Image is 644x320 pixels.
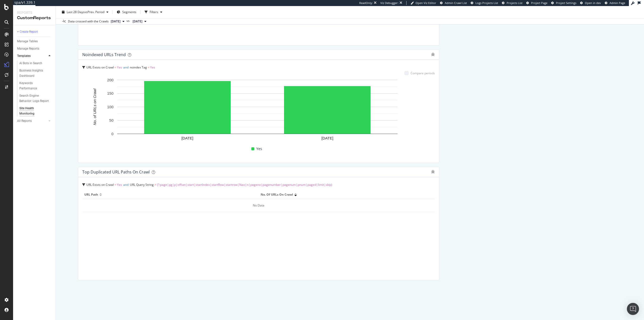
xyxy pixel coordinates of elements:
[19,93,52,104] a: Search Engine Behavior: Logs Report
[17,46,52,51] a: Manage Reports
[256,146,262,152] span: Yes
[17,118,32,124] div: All Reports
[86,65,114,69] span: URL Exists on Crawl
[411,71,435,75] div: Compare periods
[580,1,601,5] a: Open in dev
[585,1,601,5] span: Open in dev
[107,105,113,109] text: 100
[150,65,155,69] span: Yes
[19,68,52,79] a: Business Insights Dashboard
[19,106,52,116] a: Site Health Monitoring
[431,53,435,56] div: bug
[82,52,126,57] div: Noindexed URLs Trend
[123,65,129,69] span: and
[471,1,498,5] a: Logs Projects List
[78,167,439,280] div: Top Duplicated URL Paths on CrawlURL Exists on Crawl = YesandURL Query String ≠ (?:page|pg|p|offs...
[627,303,639,315] div: Open Intercom Messenger
[359,1,373,5] div: ReadOnly:
[17,29,38,34] div: + Create Report
[82,169,150,174] div: Top Duplicated URL Paths on Crawl
[321,136,333,140] text: [DATE]
[526,1,547,5] a: Project Page
[86,183,114,187] span: URL Exists on Crawl
[122,10,136,14] span: Segments
[17,46,39,51] div: Manage Reports
[60,8,110,16] button: Last 28 DaysvsPrev. Period
[115,8,138,16] button: Segments
[78,50,439,163] div: Noindexed URLs TrendURL Exists on Crawl = Yesandnoindex Tag = YesCompare periodsA chart.Yes
[143,8,164,16] button: Filters
[109,18,127,24] button: [DATE]
[440,1,467,5] a: Admin Crawl List
[157,183,332,187] span: (?:page|pg|p|offset|start|startIndex|startRow|startrow|Nao|n|pageno|pagenumber|pagenum|pnum|paged...
[93,88,97,125] text: No. of URLs on Crawl
[411,1,436,5] a: Open Viz Editor
[114,65,116,69] span: =
[17,10,52,15] div: Reports
[17,39,52,44] a: Manage Tables
[17,53,47,59] a: Templates
[148,65,149,69] span: =
[130,183,154,187] span: URL Query String
[130,65,147,69] span: noindex Tag
[19,61,52,66] a: AI Bots in Search
[85,10,104,14] span: vs Prev. Period
[445,1,467,5] span: Admin Crawl List
[82,77,432,145] svg: A chart.
[109,118,113,122] text: 50
[551,1,576,5] a: Project Settings
[19,106,48,116] div: Site Health Monitoring
[123,183,129,187] span: and
[111,132,113,136] text: 0
[114,183,116,187] span: =
[507,1,522,5] span: Projects List
[82,199,435,212] div: No Data
[556,1,576,5] span: Project Settings
[150,10,158,14] div: Filters
[117,65,122,69] span: Yes
[431,170,435,173] div: bug
[610,1,625,5] span: Admin Page
[502,1,522,5] a: Projects List
[19,81,48,91] div: Keywords Performance
[531,1,547,5] span: Project Page
[84,192,98,197] span: URL Path
[67,10,85,14] span: Last 28 Days
[181,136,193,140] text: [DATE]
[19,81,52,91] a: Keywords Performance
[261,192,293,197] span: No. of URLs on Crawl
[131,18,148,24] button: [DATE]
[111,19,120,24] span: 2025 Oct. 6th
[17,15,52,21] div: CustomReports
[17,39,38,44] div: Manage Tables
[127,19,131,23] span: vs
[19,61,42,66] div: AI Bots in Search
[416,1,436,5] span: Open Viz Editor
[107,78,113,82] text: 200
[19,93,49,104] div: Search Engine Behavior: Logs Report
[154,183,156,187] span: ≠
[117,183,122,187] span: Yes
[107,91,113,95] text: 150
[133,19,142,24] span: 2025 Sep. 8th
[605,1,625,5] a: Admin Page
[68,19,109,24] div: Data crossed with the Crawls
[380,1,398,5] div: Viz Debugger:
[17,53,31,59] div: Templates
[17,29,52,34] a: + Create Report
[19,68,48,79] div: Business Insights Dashboard
[475,1,498,5] span: Logs Projects List
[17,118,47,124] a: All Reports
